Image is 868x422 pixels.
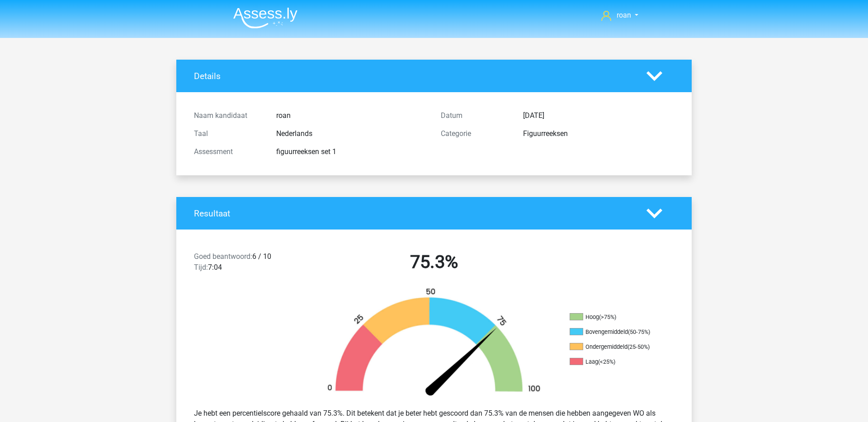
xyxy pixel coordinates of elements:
[269,110,434,121] div: roan
[516,110,681,121] div: [DATE]
[194,208,633,219] h4: Resultaat
[570,328,660,336] li: Bovengemiddeld
[598,358,615,365] div: (<25%)
[627,343,650,350] div: (25-50%)
[269,146,434,157] div: figuurreeksen set 1
[628,328,650,335] div: (50-75%)
[233,7,297,28] img: Assessly
[570,343,660,351] li: Ondergemiddeld
[187,110,269,121] div: Naam kandidaat
[194,252,252,261] span: Goed beantwoord:
[317,251,551,273] h2: 75.3%
[187,146,269,157] div: Assessment
[516,128,681,139] div: Figuurreeksen
[570,358,660,366] li: Laag
[434,128,516,139] div: Categorie
[312,287,556,401] img: 75.4b9ed10f6fc1.png
[269,128,434,139] div: Nederlands
[187,251,311,277] div: 6 / 10 7:04
[599,314,616,320] div: (>75%)
[194,71,633,81] h4: Details
[194,263,208,272] span: Tijd:
[434,110,516,121] div: Datum
[598,10,642,21] a: roan
[187,128,269,139] div: Taal
[617,11,631,19] span: roan
[570,313,660,321] li: Hoog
